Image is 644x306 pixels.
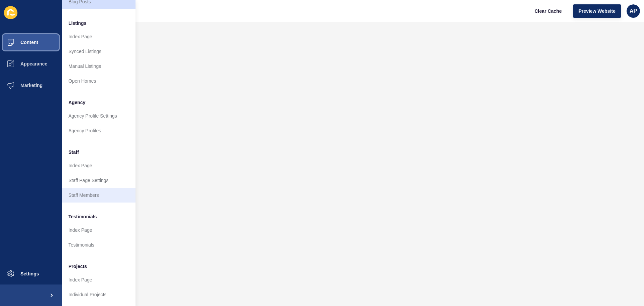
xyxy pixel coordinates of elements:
span: Agency [68,99,86,106]
a: Open Homes [62,74,136,88]
a: Index Page [62,223,136,237]
a: Staff Members [62,188,136,203]
span: Clear Cache [535,8,562,14]
span: Testimonials [68,213,97,220]
a: Synced Listings [62,44,136,59]
span: Staff [68,149,79,156]
a: Index Page [62,158,136,173]
button: Clear Cache [529,4,568,18]
a: Agency Profile Settings [62,108,136,123]
span: Projects [68,263,87,270]
span: Listings [68,20,87,27]
a: Index Page [62,29,136,44]
span: Preview Website [579,8,615,14]
a: Agency Profiles [62,123,136,138]
span: AP [630,8,637,14]
a: Index Page [62,272,136,287]
a: Staff Page Settings [62,173,136,188]
a: Testimonials [62,237,136,252]
button: Preview Website [573,4,621,18]
a: Manual Listings [62,59,136,74]
a: Individual Projects [62,287,136,302]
